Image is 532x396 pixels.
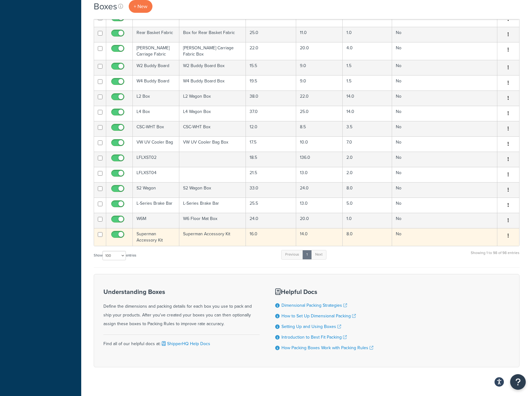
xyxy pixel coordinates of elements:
td: 25.0 [296,106,343,121]
td: 21.5 [246,167,296,182]
a: Previous [281,250,303,259]
td: LFLXST04 [133,167,179,182]
td: No [392,136,497,152]
td: 136.0 [296,152,343,167]
td: 13.0 [296,167,343,182]
td: W2 Buddy Board Box [179,60,246,75]
td: No [392,106,497,121]
td: 17.5 [246,136,296,152]
td: 5.0 [343,198,392,213]
td: No [392,213,497,228]
td: No [392,167,497,182]
a: Setting Up and Using Boxes [281,323,341,330]
td: 2.0 [343,167,392,182]
a: How Packing Boxes Work with Packing Rules [281,345,373,351]
td: 25.0 [246,27,296,42]
td: No [392,152,497,167]
td: 14.0 [343,106,392,121]
td: 1.5 [343,75,392,90]
td: 18.5 [246,152,296,167]
td: L-Series Brake Bar [179,198,246,213]
td: 1.0 [343,213,392,228]
td: No [392,75,497,90]
td: 24.0 [246,213,296,228]
h1: Boxes [94,0,117,12]
td: W6 Floor Mat Box [179,213,246,228]
td: 16.0 [246,228,296,246]
td: [PERSON_NAME] Carriage Fabric Box [179,42,246,60]
div: Define the dimensions and packing details for each box you use to pack and ship your products. Af... [103,288,260,328]
td: W6M [133,213,179,228]
h3: Understanding Boxes [103,288,260,295]
select: Showentries [102,251,126,260]
td: 22.0 [246,42,296,60]
a: ShipperHQ Help Docs [161,340,210,347]
td: 9.0 [296,60,343,75]
h3: Helpful Docs [275,288,373,295]
td: 12.0 [246,121,296,136]
td: L4 Wagon Box [179,106,246,121]
td: W2 Buddy Board [133,60,179,75]
td: 10.0 [296,136,343,152]
td: CSC-WHT Box [133,121,179,136]
td: Superman Accessory Kit [179,228,246,246]
td: No [392,228,497,246]
td: 33.0 [246,182,296,198]
td: No [392,121,497,136]
td: 15.5 [246,60,296,75]
td: 14.0 [343,90,392,106]
div: Find all of our helpful docs at: [103,335,260,348]
td: 20.0 [296,42,343,60]
td: 14.0 [296,228,343,246]
td: 11.0 [296,27,343,42]
td: Box for Rear Basket Fabric [179,27,246,42]
td: 8.5 [296,121,343,136]
td: S2 Wagon Box [179,182,246,198]
td: 1.0 [343,27,392,42]
td: 22.0 [296,90,343,106]
td: No [392,182,497,198]
td: CSC-WHT Box [179,121,246,136]
td: 3.5 [343,121,392,136]
td: 24.0 [296,182,343,198]
td: Rear Basket Fabric [133,27,179,42]
label: Show entries [94,251,136,260]
a: Next [311,250,326,259]
td: No [392,27,497,42]
td: 8.0 [343,182,392,198]
td: S2 Wagon [133,182,179,198]
td: No [392,42,497,60]
td: L-Series Brake Bar [133,198,179,213]
td: LFLXST02 [133,152,179,167]
td: 9.0 [296,75,343,90]
td: No [392,198,497,213]
a: Introduction to Best Fit Packing [281,334,347,340]
td: 25.5 [246,198,296,213]
td: L4 Box [133,106,179,121]
td: Superman Accessory Kit [133,228,179,246]
td: No [392,60,497,75]
td: VW UV Cooler Bag Box [179,136,246,152]
td: No [392,90,497,106]
a: Dimensional Packing Strategies [281,302,347,309]
td: VW UV Cooler Bag [133,136,179,152]
a: How to Set Up Dimensional Packing [281,313,356,319]
td: 13.0 [296,198,343,213]
button: Open Resource Center [510,374,526,390]
td: 2.0 [343,152,392,167]
td: 4.0 [343,42,392,60]
td: 8.0 [343,228,392,246]
td: W4 Buddy Board Box [179,75,246,90]
div: Showing 1 to 98 of 98 entries [471,249,520,263]
td: W4 Buddy Board [133,75,179,90]
td: 19.5 [246,75,296,90]
a: 1 [302,250,312,259]
span: + New [134,3,147,10]
td: 37.0 [246,106,296,121]
td: [PERSON_NAME] Carriage Fabric [133,42,179,60]
td: 7.0 [343,136,392,152]
td: L2 Wagon Box [179,90,246,106]
td: 20.0 [296,213,343,228]
td: 38.0 [246,90,296,106]
td: 1.5 [343,60,392,75]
